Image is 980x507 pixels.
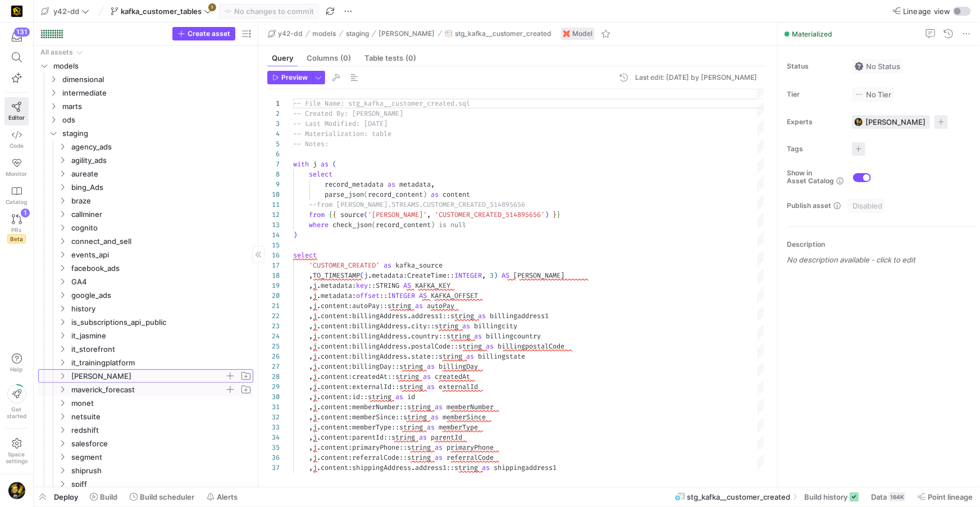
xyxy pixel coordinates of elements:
[267,119,280,129] div: 3
[313,332,317,341] span: j
[53,60,252,73] span: models
[71,370,225,383] span: [PERSON_NAME]
[267,108,280,119] div: 2
[490,311,549,320] span: billingaddress1
[8,482,26,500] img: https://storage.googleapis.com/y42-prod-data-exchange/images/TkyYhdVHAhZk5dk8nd6xEeaFROCiqfTYinc7...
[478,311,486,320] span: as
[62,100,252,113] span: marts
[557,210,560,219] span: }
[4,380,29,424] button: Getstarted
[267,159,280,169] div: 7
[313,301,317,310] span: j
[442,27,554,40] button: stg_kafka__customer_created
[411,332,439,341] span: country
[267,301,280,311] div: 21
[317,322,321,331] span: .
[321,281,352,290] span: metadata
[928,492,973,501] span: Point lineage
[309,291,313,300] span: ,
[38,59,253,73] div: Press SPACE to select this row.
[309,311,313,320] span: ,
[352,311,407,320] span: billingAddress
[462,322,470,331] span: as
[71,289,252,302] span: google_ads
[267,341,280,351] div: 25
[553,210,557,219] span: }
[903,7,951,16] span: Lineage view
[356,281,368,290] span: key
[309,342,313,351] span: ,
[71,343,252,356] span: it_storefront
[309,220,329,229] span: where
[38,86,253,99] div: Press SPACE to select this row.
[7,406,26,419] span: Get started
[267,169,280,179] div: 8
[352,342,407,351] span: billingAddress
[293,139,329,148] span: -- Notes:
[309,301,313,310] span: ,
[380,301,388,310] span: ::
[309,281,313,290] span: ,
[267,189,280,200] div: 10
[38,342,253,356] div: Press SPACE to select this row.
[380,291,388,300] span: ::
[202,487,243,506] button: Alerts
[403,271,407,280] span: :
[431,180,435,189] span: ,
[267,179,280,189] div: 9
[411,311,443,320] span: address1
[317,281,321,290] span: .
[267,71,312,84] button: Preview
[855,90,864,99] img: No tier
[348,301,352,310] span: :
[388,180,395,189] span: as
[545,210,549,219] span: )
[267,250,280,260] div: 16
[71,235,252,248] span: connect_and_sell
[490,271,494,280] span: 3
[356,291,380,300] span: offset
[188,30,230,38] span: Create asset
[321,322,348,331] span: content
[272,55,293,62] span: Query
[854,117,863,126] img: https://storage.googleapis.com/y42-prod-data-exchange/images/TkyYhdVHAhZk5dk8nd6xEeaFROCiqfTYinc7...
[313,281,317,290] span: j
[376,27,438,40] button: [PERSON_NAME]
[38,4,92,19] button: y42-dd
[307,55,351,62] span: Columns
[388,301,411,310] span: string
[427,301,454,310] span: autoPay
[332,210,336,219] span: {
[889,492,905,501] div: 164K
[4,125,29,153] a: Code
[395,261,443,270] span: kafka_source
[407,342,411,351] span: .
[62,114,252,126] span: ods
[855,90,891,99] span: No Tier
[454,271,482,280] span: INTEGER
[267,98,280,108] div: 1
[360,271,364,280] span: (
[407,332,411,341] span: .
[405,55,416,62] span: (0)
[340,55,351,62] span: (0)
[325,190,364,199] span: parse_json
[100,492,117,501] span: Build
[71,437,252,450] span: salesforce
[267,139,280,149] div: 5
[364,190,368,199] span: (
[309,170,332,179] span: select
[855,62,900,71] span: No Status
[4,348,29,378] button: Help
[415,301,423,310] span: as
[71,397,252,410] span: monet
[799,487,864,506] button: Build history
[71,141,252,153] span: agency_ads
[439,220,446,229] span: is
[372,220,376,229] span: (
[38,221,253,234] div: Press SPACE to select this row.
[419,291,427,300] span: AS
[267,210,280,220] div: 12
[38,207,253,221] div: Press SPACE to select this row.
[348,311,352,320] span: :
